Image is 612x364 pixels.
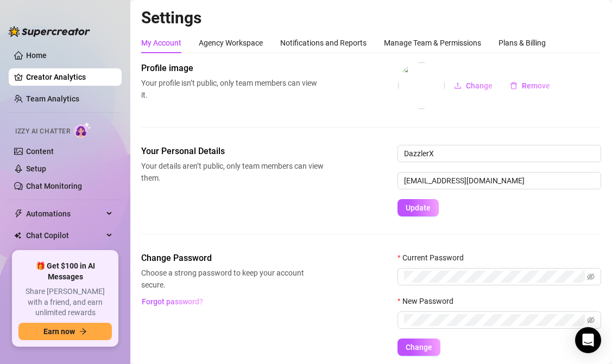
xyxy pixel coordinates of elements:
[142,297,203,306] span: Forgot password?
[398,172,601,189] input: Enter new email
[26,182,82,190] a: Chat Monitoring
[398,339,440,356] button: Change
[404,271,585,283] input: Current Password
[575,327,601,353] div: Open Intercom Messenger
[522,81,550,90] span: Remove
[199,37,263,49] div: Agency Workspace
[26,94,79,103] a: Team Analytics
[466,81,493,90] span: Change
[141,145,324,158] span: Your Personal Details
[141,252,324,265] span: Change Password
[74,122,91,138] img: AI Chatter
[141,37,181,49] div: My Account
[384,37,481,49] div: Manage Team & Permissions
[43,327,75,336] span: Earn now
[14,209,23,218] span: thunderbolt
[15,126,70,137] span: Izzy AI Chatter
[79,328,87,335] span: arrow-right
[141,62,324,75] span: Profile image
[26,227,103,244] span: Chat Copilot
[280,37,367,49] div: Notifications and Reports
[141,8,601,28] h2: Settings
[18,261,112,282] span: 🎁 Get $100 in AI Messages
[26,51,47,60] a: Home
[398,295,460,307] label: New Password
[454,82,462,90] span: upload
[499,37,546,49] div: Plans & Billing
[587,316,595,324] span: eye-invisible
[398,62,445,109] img: profilePics%2FY8vLRAwdmmbAYS8ie2Vf3SdM9hD3.png
[26,164,46,173] a: Setup
[587,273,595,280] span: eye-invisible
[445,77,501,94] button: Change
[141,267,324,291] span: Choose a strong password to keep your account secure.
[398,252,471,264] label: Current Password
[26,68,113,86] a: Creator Analytics
[26,147,54,156] a: Content
[18,323,112,340] button: Earn nowarrow-right
[406,203,431,212] span: Update
[406,343,432,352] span: Change
[26,205,103,222] span: Automations
[141,77,324,101] span: Your profile isn’t public, only team members can view it.
[404,314,585,326] input: New Password
[501,77,559,94] button: Remove
[141,160,324,184] span: Your details aren’t public, only team members can view them.
[9,26,90,37] img: logo-BBDzfeDw.svg
[398,199,439,216] button: Update
[398,145,601,162] input: Enter name
[510,82,518,90] span: delete
[18,286,112,318] span: Share [PERSON_NAME] with a friend, and earn unlimited rewards
[141,293,203,310] button: Forgot password?
[14,232,21,239] img: Chat Copilot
